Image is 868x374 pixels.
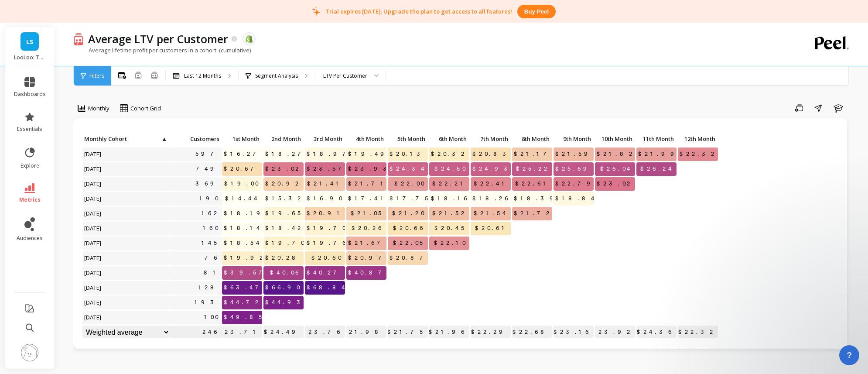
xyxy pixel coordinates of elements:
span: $49.85 [222,311,267,324]
span: [DATE] [82,222,104,235]
p: Trial expires [DATE]. Upgrade the plan to get access to all features! [325,7,512,15]
span: [DATE] [82,207,104,220]
span: $25.69 [554,162,595,175]
span: $24.34 [388,162,429,175]
span: $21.71 [346,177,390,190]
span: $19.70 [305,222,349,235]
span: $21.54 [472,207,511,220]
span: $20.83 [471,148,514,161]
span: $17.41 [346,192,389,205]
div: Toggle SortBy [553,133,595,146]
span: audiences [17,235,43,242]
p: $24.36 [636,326,677,339]
span: Monthly [88,104,109,113]
p: Monthly Cohort [82,133,170,145]
span: dashboards [14,91,46,98]
span: $18.27 [263,148,309,161]
span: 6th Month [431,135,467,142]
span: $23.57 [305,162,350,175]
p: Average lifetime profit per customers in a cohort. (cumulative) [73,46,251,54]
span: $20.66 [391,222,428,235]
span: $44.93 [263,296,308,309]
span: [DATE] [82,281,104,294]
span: $21.41 [305,177,345,190]
span: $40.87 [346,266,390,279]
span: 1st Month [224,135,260,142]
span: 8th Month [514,135,550,142]
div: Toggle SortBy [346,133,387,146]
span: [DATE] [82,177,104,190]
a: 162 [200,207,222,220]
span: $18.19 [222,207,268,220]
span: $22.05 [391,237,428,250]
span: $22.41 [472,177,511,190]
span: $19.92 [222,251,268,264]
div: Toggle SortBy [263,133,304,146]
span: $21.17 [512,148,555,161]
div: Toggle SortBy [82,133,123,146]
span: $18.14 [222,222,265,235]
a: 190 [198,192,222,205]
span: $24.93 [471,162,516,175]
span: $20.67 [222,162,262,175]
span: $21.67 [346,237,389,250]
span: $20.91 [305,207,346,220]
span: $18.16 [429,192,472,205]
span: $23.93 [346,162,395,175]
span: ▲ [161,135,167,142]
a: 160 [201,222,222,235]
span: 5th Month [390,135,425,142]
span: $40.27 [305,266,345,279]
span: Monthly Cohort [84,135,161,142]
span: 2nd Month [265,135,301,142]
p: $21.96 [429,326,469,339]
span: explore [21,162,39,169]
span: $66.90 [263,281,304,294]
span: [DATE] [82,251,104,264]
p: 1st Month [222,133,262,145]
button: Buy peel [517,5,556,18]
span: $18.84 [554,192,599,205]
p: $23.92 [595,326,635,339]
div: Toggle SortBy [222,133,263,146]
span: $63.47 [222,281,267,294]
span: $21.82 [595,148,637,161]
span: [DATE] [82,192,104,205]
span: $23.02 [595,177,635,190]
span: [DATE] [82,237,104,250]
p: Last 12 Months [184,72,221,79]
div: Toggle SortBy [429,133,470,146]
span: $22.79 [554,177,598,190]
span: $20.92 [263,177,304,190]
span: $25.22 [514,162,552,175]
span: $20.87 [388,251,431,264]
p: 7th Month [471,133,511,145]
a: 100 [202,311,222,324]
p: 5th Month [388,133,428,145]
span: Customers [171,135,219,142]
span: $18.26 [471,192,513,205]
span: $20.45 [433,222,469,235]
span: $21.72 [512,207,554,220]
span: $22.21 [431,177,469,190]
p: 9th Month [554,133,594,145]
span: Filters [89,72,104,79]
a: 145 [200,237,222,250]
span: $20.97 [346,251,390,264]
span: $26.24 [639,162,677,175]
div: Toggle SortBy [169,133,211,146]
span: 7th Month [472,135,508,142]
span: LS [26,37,34,47]
span: $22.61 [513,177,552,190]
div: Toggle SortBy [470,133,512,146]
span: 12th Month [680,135,715,142]
a: 193 [193,296,222,309]
p: $21.98 [346,326,386,339]
p: LooLoo: Touchless Toilet Spray [14,54,46,61]
p: $23.71 [222,326,262,339]
span: $14.44 [223,192,262,205]
a: 597 [194,148,222,161]
img: api.shopify.svg [245,35,253,43]
a: 749 [194,162,222,175]
span: metrics [19,196,41,203]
